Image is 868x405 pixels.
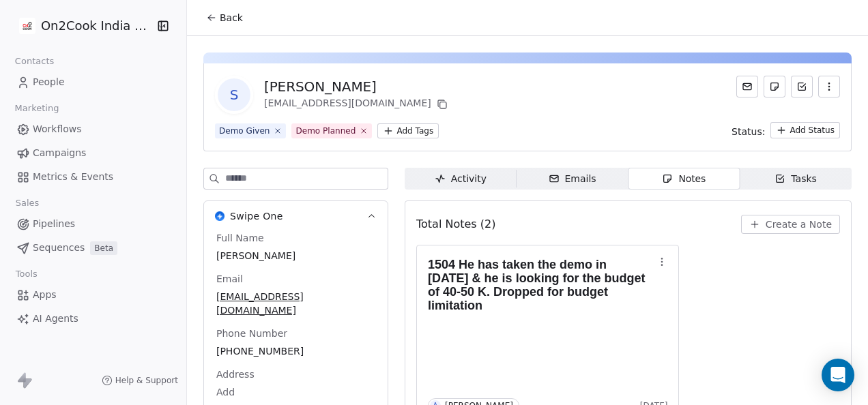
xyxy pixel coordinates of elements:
span: S [218,78,250,111]
span: Email [214,272,246,286]
a: Workflows [11,118,175,140]
button: Swipe OneSwipe One [204,201,388,231]
a: Metrics & Events [11,166,175,188]
span: [PHONE_NUMBER] [216,344,375,358]
span: Workflows [33,122,82,136]
div: [EMAIL_ADDRESS][DOMAIN_NAME] [264,96,450,112]
div: Emails [549,172,596,186]
div: Activity [435,172,487,186]
span: Back [220,11,243,25]
a: SequencesBeta [11,237,175,259]
span: Beta [90,241,117,255]
span: Pipelines [33,217,75,231]
div: Demo Given [219,125,270,137]
span: Add [216,385,375,399]
span: Status: [732,125,765,138]
button: Create a Note [741,215,840,234]
span: Tools [10,264,43,284]
button: On2Cook India Pvt. Ltd. [16,14,147,37]
span: [EMAIL_ADDRESS][DOMAIN_NAME] [216,290,375,317]
span: Address [214,367,257,381]
span: Help & Support [115,375,178,386]
span: Marketing [9,98,65,119]
a: Pipelines [11,213,175,235]
span: Total Notes (2) [416,216,495,232]
div: Open Intercom Messenger [822,359,854,391]
button: Add Tags [377,123,439,138]
button: Add Status [770,122,840,138]
span: Create a Note [766,217,832,231]
span: AI Agents [33,312,78,326]
span: Full Name [214,231,267,245]
h1: 1504 He has taken the demo in [DATE] & he is looking for the budget of 40-50 K. Dropped for budge... [428,258,654,312]
span: [PERSON_NAME] [216,249,375,262]
span: Apps [33,288,57,302]
a: Campaigns [11,142,175,164]
span: Sequences [33,241,85,255]
button: Back [198,5,251,30]
span: Sales [10,193,45,213]
span: On2Cook India Pvt. Ltd. [41,17,154,35]
a: Help & Support [102,375,178,386]
a: People [11,71,175,93]
a: AI Agents [11,307,175,330]
span: People [33,75,65,89]
div: Demo Planned [295,125,356,137]
div: [PERSON_NAME] [264,77,450,96]
div: Tasks [775,172,817,186]
span: Metrics & Events [33,170,113,184]
img: Swipe One [215,211,225,221]
span: Campaigns [33,146,86,160]
a: Apps [11,284,175,306]
img: on2cook%20logo-04%20copy.jpg [19,18,35,34]
span: Swipe One [230,209,283,223]
span: Phone Number [214,327,290,340]
span: Contacts [9,51,60,72]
